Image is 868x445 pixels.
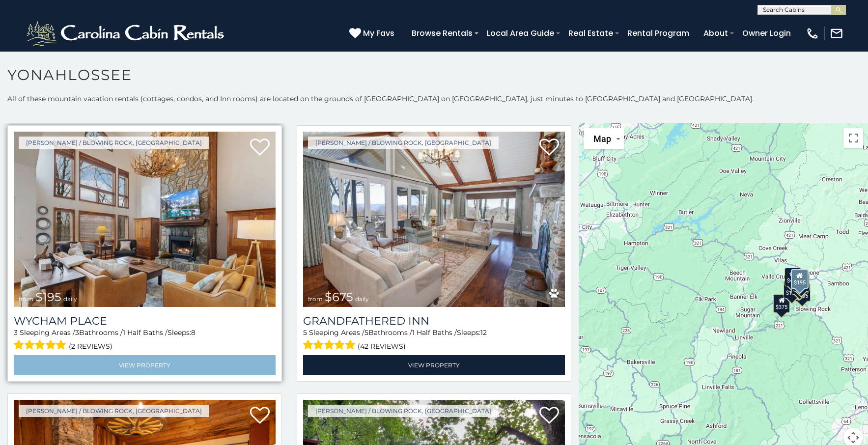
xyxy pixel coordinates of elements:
span: 3 [14,328,18,337]
span: from [19,295,33,303]
img: Grandfathered Inn [303,132,565,307]
span: Map [593,134,611,144]
span: (42 reviews) [358,340,406,353]
a: [PERSON_NAME] / Blowing Rock, [GEOGRAPHIC_DATA] [19,405,209,417]
div: $195 [791,269,809,289]
a: Wycham Place from $195 daily [14,132,276,307]
a: My Favs [349,27,397,40]
span: daily [63,295,77,303]
a: [PERSON_NAME] / Blowing Rock, [GEOGRAPHIC_DATA] [308,405,499,417]
span: 3 [75,328,79,337]
img: phone-regular-white.png [806,27,819,40]
span: (2 reviews) [69,340,112,353]
a: Add to favorites [250,406,270,426]
a: Add to favorites [250,138,270,158]
span: 8 [191,328,196,337]
div: Sleeping Areas / Bathrooms / Sleeps: [14,328,276,353]
button: Change map style [584,128,624,149]
a: Local Area Guide [482,25,559,42]
div: $155 [784,280,800,299]
img: White-1-2.png [25,19,228,48]
span: from [308,295,323,303]
a: About [699,25,733,42]
div: $400 [784,268,801,286]
img: mail-regular-white.png [830,27,843,40]
a: Real Estate [563,25,618,42]
a: Rental Program [622,25,694,42]
a: Browse Rentals [407,25,477,42]
a: Grandfathered Inn from $675 daily [303,132,565,307]
button: Toggle fullscreen view [843,128,863,148]
a: [PERSON_NAME] / Blowing Rock, [GEOGRAPHIC_DATA] [308,137,499,149]
img: Wycham Place [14,132,276,307]
a: Wycham Place [14,314,276,328]
a: [PERSON_NAME] / Blowing Rock, [GEOGRAPHIC_DATA] [19,137,209,149]
a: Grandfathered Inn [303,314,565,328]
div: $375 [773,294,790,313]
span: $675 [325,290,353,304]
span: 5 [303,328,307,337]
span: My Favs [363,27,394,39]
span: daily [355,295,369,303]
span: 12 [480,328,487,337]
a: Owner Login [737,25,796,42]
span: $195 [35,290,61,304]
span: 1 Half Baths / [123,328,168,337]
div: Sleeping Areas / Bathrooms / Sleeps: [303,328,565,353]
a: View Property [14,355,276,375]
a: View Property [303,355,565,375]
span: 1 Half Baths / [412,328,457,337]
a: Add to favorites [539,138,559,158]
span: 5 [364,328,368,337]
a: Add to favorites [539,406,559,426]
